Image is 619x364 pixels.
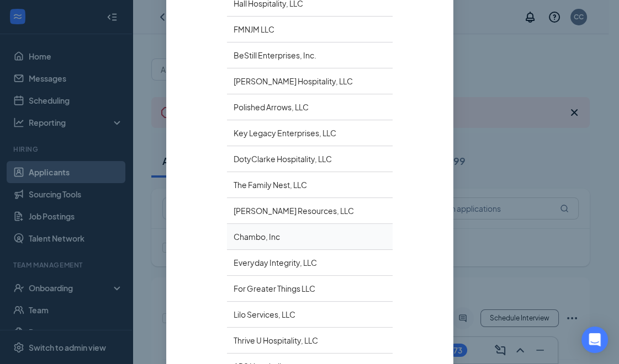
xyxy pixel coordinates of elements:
div: [PERSON_NAME] Resources, LLC [227,198,393,224]
div: Key Legacy Enterprises, LLC [227,120,393,146]
div: BeStill Enterprises, Inc. [227,42,393,68]
div: FMNJM LLC [227,17,393,42]
div: Chambo, Inc [227,224,393,250]
div: [PERSON_NAME] Hospitality, LLC [227,68,393,94]
div: Everyday Integrity, LLC [227,250,393,276]
div: For Greater Things LLC [227,276,393,302]
div: Thrive U Hospitality, LLC [227,328,393,354]
div: Open Intercom Messenger [581,326,608,353]
div: Lilo Services, LLC [227,302,393,328]
div: The Family Nest, LLC [227,172,393,198]
div: Polished Arrows, LLC [227,94,393,120]
div: DotyClarke Hospitality, LLC [227,146,393,172]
